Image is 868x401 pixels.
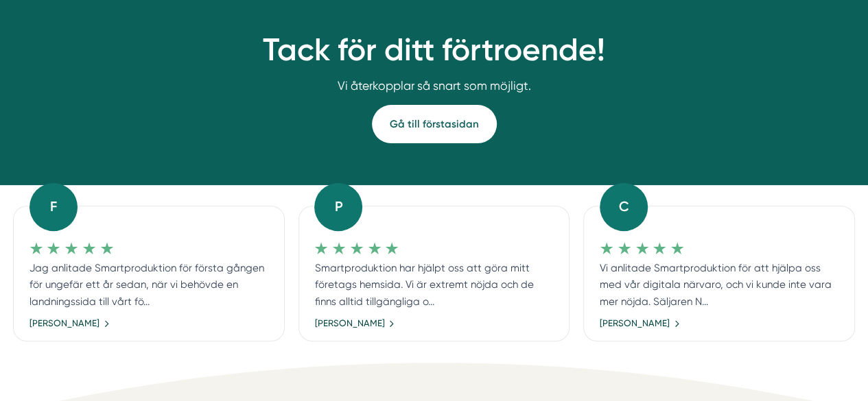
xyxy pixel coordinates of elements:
[30,260,268,309] p: Jag anlitade Smartproduktion för första gången för ungefär ett år sedan, när vi behövde en landni...
[600,260,838,309] p: Vi anlitade Smartproduktion för att hjälpa oss med vår digitala närvaro, och vi kunde inte vara m...
[30,316,110,330] a: [PERSON_NAME]
[600,183,648,231] div: C
[30,183,78,231] div: F
[119,77,750,95] p: Vi återkopplar så snart som möjligt.
[314,183,362,231] div: P
[314,260,553,309] p: Smartproduktion har hjälpt oss att göra mitt företags hemsida. Vi är extremt nöjda och de finns a...
[372,105,497,143] a: Gå till förstasidan
[600,316,680,330] a: [PERSON_NAME]
[119,32,750,69] h1: Tack för ditt förtroende!
[314,316,395,330] a: [PERSON_NAME]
